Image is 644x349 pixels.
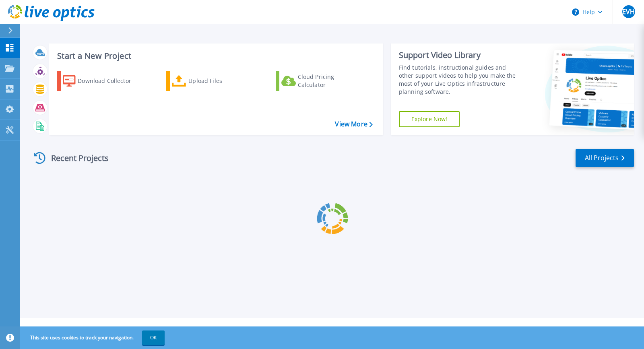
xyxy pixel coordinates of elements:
div: Upload Files [188,73,253,89]
a: View More [335,120,372,128]
h3: Start a New Project [57,52,372,60]
div: Support Video Library [399,50,521,60]
span: EVH [622,8,635,15]
span: This site uses cookies to track your navigation. [22,330,165,345]
div: Cloud Pricing Calculator [298,73,362,89]
div: Download Collector [78,73,142,89]
div: Recent Projects [31,148,120,168]
button: OK [142,330,165,345]
a: Cloud Pricing Calculator [276,71,365,91]
a: Upload Files [166,71,256,91]
a: Download Collector [57,71,147,91]
div: Find tutorials, instructional guides and other support videos to help you make the most of your L... [399,64,521,96]
a: All Projects [576,149,634,167]
a: Explore Now! [399,111,460,127]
